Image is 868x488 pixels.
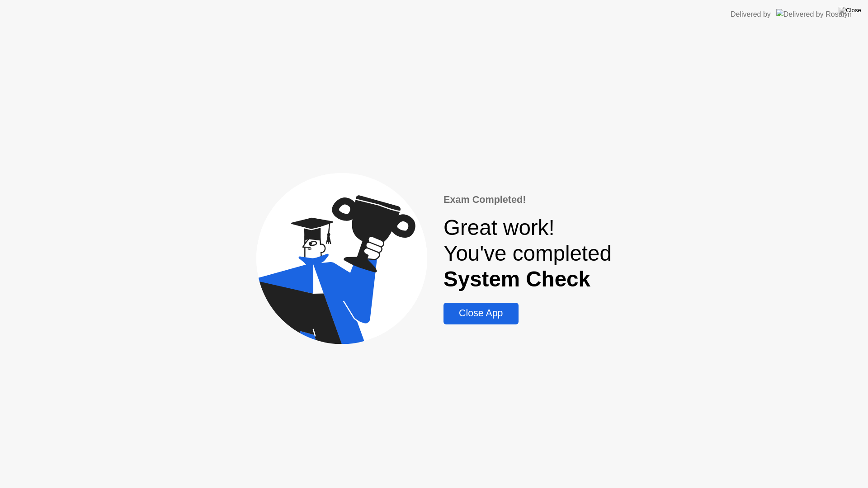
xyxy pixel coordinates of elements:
[443,215,612,292] div: Great work! You've completed
[776,9,852,19] img: Delivered by Rosalyn
[443,267,590,291] b: System Check
[731,9,771,20] div: Delivered by
[443,192,612,207] div: Exam Completed!
[446,308,515,319] div: Close App
[839,7,861,14] img: Close
[443,303,518,324] button: Close App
